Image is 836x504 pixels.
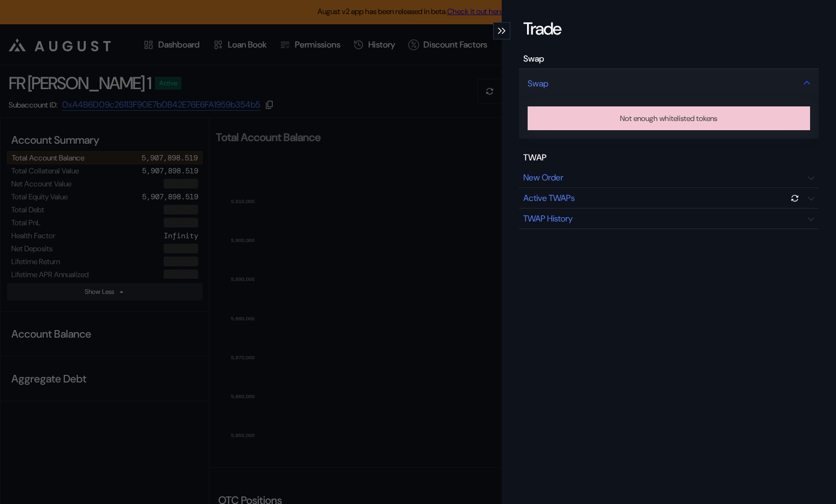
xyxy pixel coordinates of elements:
[528,78,548,89] div: Swap
[523,192,575,204] div: Active TWAPs
[523,152,547,163] div: TWAP
[523,17,561,40] div: Trade
[523,213,573,224] div: TWAP History
[620,111,717,126] div: Not enough whitelisted tokens
[523,53,544,64] div: Swap
[523,172,563,183] div: New Order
